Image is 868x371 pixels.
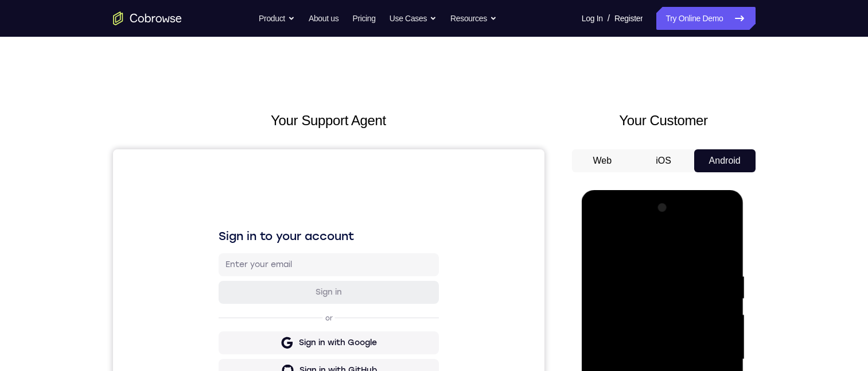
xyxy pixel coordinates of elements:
[186,188,264,199] div: Sign in with Google
[390,7,437,30] button: Use Cases
[106,265,326,288] button: Sign in with Zendesk
[309,7,338,30] a: About us
[656,7,755,30] a: Try Online Demo
[182,243,268,254] div: Sign in with Intercom
[259,7,295,30] button: Product
[113,110,544,131] h2: Your Support Agent
[106,210,326,233] button: Sign in with GitHub
[633,149,694,172] button: iOS
[194,297,275,306] a: Create a new account
[106,237,326,260] button: Sign in with Intercom
[106,182,326,205] button: Sign in with Google
[106,297,326,306] p: Don't have an account?
[614,7,643,30] a: Register
[186,215,264,227] div: Sign in with GitHub
[608,11,610,25] span: /
[183,270,267,282] div: Sign in with Zendesk
[113,11,182,25] a: Go to the home page
[352,7,375,30] a: Pricing
[694,149,756,172] button: Android
[572,110,756,131] h2: Your Customer
[210,164,222,173] p: or
[582,7,603,30] a: Log In
[450,7,497,30] button: Resources
[572,149,633,172] button: Web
